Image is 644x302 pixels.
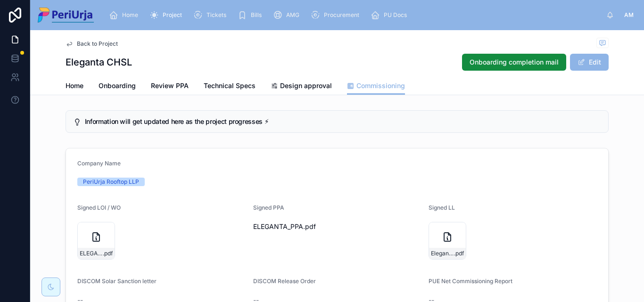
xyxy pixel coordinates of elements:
[66,77,83,96] a: Home
[85,118,601,125] h5: Information will get updated here as the project progresses ⚡
[151,77,189,96] a: Review PPA
[77,278,157,285] span: DISCOM Solar Sanction letter
[431,250,454,257] span: Eleganta-CHS-LTD_LL
[253,204,284,211] span: Signed PPA
[206,11,226,19] span: Tickets
[454,250,464,257] span: .pdf
[280,81,332,90] span: Design approval
[66,81,83,90] span: Home
[38,8,94,23] img: App logo
[83,178,139,186] div: PeriUrja Rooftop LLP
[570,54,609,71] button: Edit
[77,160,121,167] span: Company Name
[270,7,306,24] a: AMG
[77,40,118,48] span: Back to Project
[356,81,405,90] span: Commissioning
[253,278,316,285] span: DISCOM Release Order
[80,250,103,257] span: ELEGANTA-_LOI
[624,11,634,19] span: AM
[99,81,136,90] span: Onboarding
[151,81,189,90] span: Review PPA
[324,11,359,19] span: Procurement
[253,222,303,231] span: ELEGANTA_PPA
[106,7,145,24] a: Home
[204,81,256,90] span: Technical Specs
[384,11,407,19] span: PU Docs
[101,5,606,25] div: scrollable content
[147,7,189,24] a: Project
[251,11,262,19] span: Bills
[66,56,132,69] h1: Eleganta CHSL
[163,11,182,19] span: Project
[303,222,316,231] span: .pdf
[122,11,138,19] span: Home
[271,77,332,96] a: Design approval
[429,204,455,211] span: Signed LL
[204,77,256,96] a: Technical Specs
[368,7,413,24] a: PU Docs
[103,250,113,257] span: .pdf
[99,77,136,96] a: Onboarding
[235,7,268,24] a: Bills
[286,11,299,19] span: AMG
[347,77,405,95] a: Commissioning
[470,57,559,67] span: Onboarding completion mail
[308,7,366,24] a: Procurement
[462,54,566,71] button: Onboarding completion mail
[66,40,118,48] a: Back to Project
[429,278,512,285] span: PUE Net Commissioning Report
[77,204,121,211] span: Signed LOI / WO
[190,7,233,24] a: Tickets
